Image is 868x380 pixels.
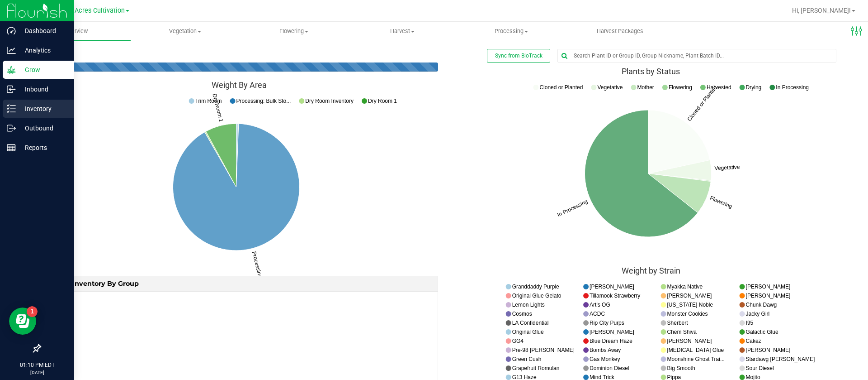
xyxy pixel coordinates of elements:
[637,84,654,91] text: Mother
[667,337,712,344] text: [PERSON_NAME]
[746,84,762,91] text: Drying
[667,374,681,380] text: Pippa
[590,292,640,298] text: Tillamook Strawberry
[52,27,100,35] span: Overview
[16,123,70,134] p: Outbound
[667,283,703,289] text: Myakka Native
[16,25,70,36] p: Dashboard
[16,45,70,56] p: Analytics
[746,328,778,335] text: Galactic Glue
[236,98,291,104] text: Processing: Bulk Sto...
[7,143,16,152] inline-svg: Reports
[239,22,348,41] a: Flowering
[4,369,70,376] p: [DATE]
[458,27,566,35] span: Processing
[746,283,791,289] text: [PERSON_NAME]
[195,98,222,104] text: Trim Room
[590,346,621,353] text: Bombs Away
[16,103,70,114] p: Inventory
[590,310,605,317] text: ACDC
[16,142,70,153] p: Reports
[495,53,542,59] span: Sync from BioTrack
[512,328,544,335] text: Original Glue
[669,84,692,91] text: Flowering
[590,328,634,335] text: [PERSON_NAME]
[667,301,713,308] text: [US_STATE] Noble
[776,84,809,91] text: In Processing
[131,22,240,41] a: Vegetation
[590,283,634,289] text: [PERSON_NAME]
[590,337,632,344] text: Blue Dream Haze
[512,319,549,326] text: LA Confidential
[590,319,624,326] text: Rip City Purps
[512,310,532,317] text: Cosmos
[4,361,70,369] p: 01:10 PM EDT
[7,46,16,55] inline-svg: Analytics
[667,319,689,326] text: Sherbert
[667,365,695,371] text: Big Smooth
[746,337,761,344] text: Cakez
[7,26,16,35] inline-svg: Dashboard
[55,7,125,14] span: Green Acres Cultivation
[746,346,791,353] text: [PERSON_NAME]
[667,310,708,317] text: Monster Cookies
[7,85,16,94] inline-svg: Inbound
[349,27,457,35] span: Harvest
[746,319,754,326] text: I95
[585,27,656,35] span: Harvest Packages
[16,64,70,75] p: Grow
[27,306,38,317] iframe: Resource center unread badge
[590,356,620,362] text: Gas Monkey
[707,84,731,91] text: Harvested
[746,310,770,317] text: Jacky Girl
[40,81,438,90] div: Weight By Area
[16,84,70,95] p: Inbound
[457,22,566,41] a: Processing
[512,374,537,380] text: G13 Haze
[590,374,615,380] text: Mind Trick
[348,22,457,41] a: Harvest
[487,49,550,63] button: Sync from BioTrack
[512,365,560,371] text: Grapefruit Romulan
[512,346,575,353] text: Pre-98 [PERSON_NAME]
[452,266,850,275] div: Weight by Strain
[9,308,36,335] iframe: Resource center
[667,356,725,362] text: Moonshine Ghost Trai...
[7,124,16,133] inline-svg: Outbound
[512,337,524,344] text: GG4
[590,301,610,308] text: Art's OG
[22,22,131,41] a: Overview
[746,356,815,362] text: Stardawg [PERSON_NAME]
[512,301,545,308] text: Lemon Lights
[240,27,348,35] span: Flowering
[131,27,239,35] span: Vegetation
[667,292,712,298] text: [PERSON_NAME]
[512,283,559,289] text: Granddaddy Purple
[566,22,675,41] a: Harvest Packages
[746,365,774,371] text: Sour Diesel
[47,276,142,290] span: Active Inventory by Group
[667,328,697,335] text: Chem Shiva
[792,7,851,14] span: Hi, [PERSON_NAME]!
[7,104,16,113] inline-svg: Inventory
[539,84,583,91] text: Cloned or Planted
[597,84,623,91] text: Vegetative
[746,292,791,298] text: [PERSON_NAME]
[7,65,16,74] inline-svg: Grow
[512,292,561,298] text: Original Glue Gelato
[368,98,397,104] text: Dry Room 1
[667,346,724,353] text: [MEDICAL_DATA] Glue
[746,374,760,380] text: Mojito
[452,67,850,76] div: Plants by Status
[558,49,836,62] input: Search Plant ID or Group ID, Group Nickname, Plant Batch ID...
[512,356,542,362] text: Green Cush
[590,365,629,371] text: Dominion Diesel
[746,301,777,308] text: Chunk Dawg
[305,98,354,104] text: Dry Room Inventory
